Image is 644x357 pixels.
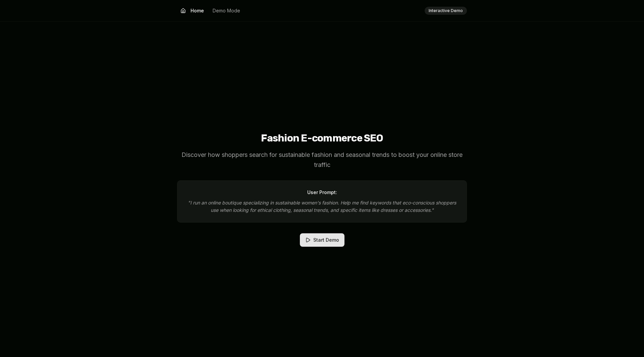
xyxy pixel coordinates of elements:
button: Home [177,5,207,16]
button: Start Demo [300,233,344,247]
p: Discover how shoppers search for sustainable fashion and seasonal trends to boost your online sto... [177,150,467,170]
h1: Fashion E-commerce SEO [177,132,467,145]
div: Interactive Demo [425,7,467,15]
p: " I run an online boutique specializing in sustainable women's fashion. Help me find keywords tha... [185,199,459,215]
span: Demo Mode [213,7,240,14]
p: User Prompt: [185,189,459,196]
